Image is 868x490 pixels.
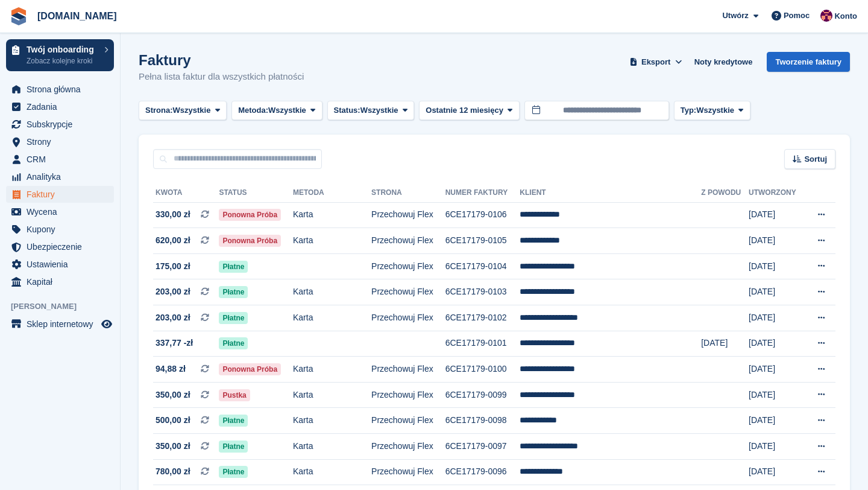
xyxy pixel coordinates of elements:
[749,183,805,203] th: Utworzony
[293,357,371,383] td: Karta
[6,81,114,98] a: menu
[6,39,114,71] a: Twój onboarding Zobacz kolejne kroki
[219,209,281,221] span: Ponowna próba
[784,10,810,22] span: Pomoc
[749,434,805,460] td: [DATE]
[293,228,371,254] td: Karta
[156,337,193,349] span: 337,77 -zł
[749,382,805,408] td: [DATE]
[27,273,99,290] span: Kapitał
[10,7,28,25] img: stora-icon-8386f47178a22dfd0bd8f6a31ec36ba5ce8667c1dd55bd0f319d3a0aa187defe.svg
[6,98,114,115] a: menu
[99,317,114,331] a: Podgląd sklepu
[27,116,99,133] span: Subskrypcje
[27,133,99,150] span: Strony
[445,357,520,383] td: 6CE17179-0100
[426,104,503,116] span: Ostatnie 12 miesięcy
[293,408,371,434] td: Karta
[156,260,190,273] span: 175,00 zł
[156,465,190,478] span: 780,00 zł
[749,331,805,357] td: [DATE]
[27,238,99,255] span: Ubezpieczenie
[219,441,248,453] span: Płatne
[145,104,173,116] span: Strona:
[27,151,99,168] span: CRM
[371,202,445,228] td: Przechowuj Flex
[371,279,445,305] td: Przechowuj Flex
[156,414,190,427] span: 500,00 zł
[219,466,248,478] span: Płatne
[293,382,371,408] td: Karta
[749,357,805,383] td: [DATE]
[6,133,114,150] a: menu
[445,183,520,203] th: Numer faktury
[445,228,520,254] td: 6CE17179-0105
[749,228,805,254] td: [DATE]
[293,434,371,460] td: Karta
[820,10,832,22] img: Mateusz Kacwin
[139,52,304,68] h1: Faktury
[445,253,520,279] td: 6CE17179-0104
[27,256,99,273] span: Ustawienia
[219,235,281,247] span: Ponowna próba
[360,104,398,116] span: Wszystkie
[767,52,850,72] a: Tworzenie faktury
[445,408,520,434] td: 6CE17179-0098
[674,101,750,121] button: Typ: Wszystkie
[6,256,114,273] a: menu
[371,183,445,203] th: Strona
[445,305,520,331] td: 6CE17179-0102
[371,459,445,485] td: Przechowuj Flex
[173,104,211,116] span: Wszystkie
[334,104,360,116] span: Status:
[156,440,190,453] span: 350,00 zł
[749,202,805,228] td: [DATE]
[749,408,805,434] td: [DATE]
[156,311,190,324] span: 203,00 zł
[6,186,114,203] a: menu
[701,183,749,203] th: Z powodu
[156,363,186,375] span: 94,88 zł
[749,253,805,279] td: [DATE]
[219,363,281,375] span: Ponowna próba
[293,459,371,485] td: Karta
[156,208,190,221] span: 330,00 zł
[681,104,696,116] span: Typ:
[219,415,248,427] span: Płatne
[219,337,248,349] span: Płatne
[6,238,114,255] a: menu
[834,10,857,22] span: Konto
[33,6,122,26] a: [DOMAIN_NAME]
[27,168,99,185] span: Analityka
[6,203,114,220] a: menu
[371,434,445,460] td: Przechowuj Flex
[327,101,415,121] button: Status: Wszystkie
[445,459,520,485] td: 6CE17179-0096
[6,273,114,290] a: menu
[749,305,805,331] td: [DATE]
[27,45,98,54] p: Twój onboarding
[139,101,227,121] button: Strona: Wszystkie
[641,56,670,68] span: Eksport
[690,52,758,72] a: Noty kredytowe
[238,104,268,116] span: Metoda:
[371,357,445,383] td: Przechowuj Flex
[156,389,190,401] span: 350,00 zł
[6,116,114,133] a: menu
[219,389,250,401] span: Pustka
[6,221,114,238] a: menu
[293,305,371,331] td: Karta
[371,408,445,434] td: Przechowuj Flex
[371,253,445,279] td: Przechowuj Flex
[701,331,749,357] td: [DATE]
[27,56,98,66] p: Zobacz kolejne kroki
[6,151,114,168] a: menu
[749,459,805,485] td: [DATE]
[27,98,99,115] span: Zadania
[11,301,120,313] span: [PERSON_NAME]
[268,104,306,116] span: Wszystkie
[27,221,99,238] span: Kupony
[371,228,445,254] td: Przechowuj Flex
[696,104,734,116] span: Wszystkie
[371,382,445,408] td: Przechowuj Flex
